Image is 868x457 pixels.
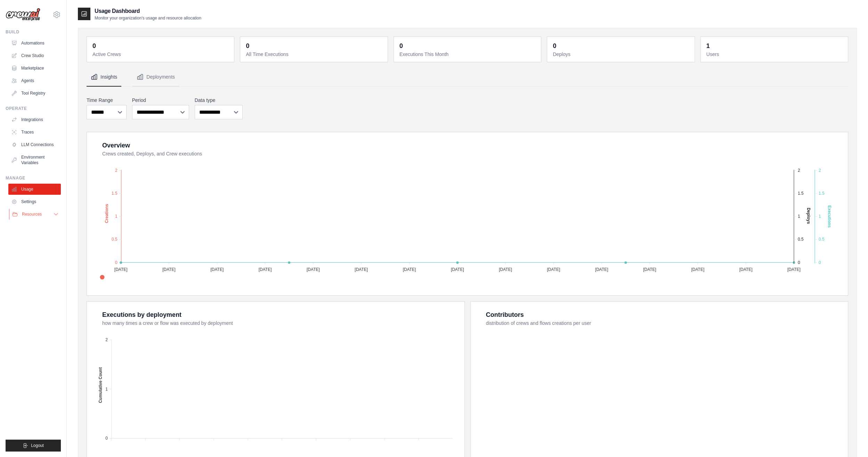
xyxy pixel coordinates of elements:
[102,150,839,157] dt: Crews created, Deploys, and Crew executions
[798,214,800,219] tspan: 1
[22,211,42,217] span: Resources
[132,97,189,104] label: Period
[486,320,840,327] dt: distribution of crews and flows creations per user
[8,63,61,74] a: Marketplace
[819,168,821,173] tspan: 2
[102,320,456,327] dt: how many times a crew or flow was executed by deployment
[798,191,804,196] tspan: 1.5
[553,51,690,58] dt: Deploys
[451,267,464,272] tspan: [DATE]
[706,51,844,58] dt: Users
[787,267,801,272] tspan: [DATE]
[9,209,62,220] button: Resources
[553,41,556,51] div: 0
[87,68,121,87] button: Insights
[8,50,61,61] a: Crew Studio
[31,443,44,448] span: Logout
[246,41,249,51] div: 0
[6,8,40,21] img: Logo
[162,267,176,272] tspan: [DATE]
[486,310,524,320] div: Contributors
[195,97,243,104] label: Data type
[706,41,710,51] div: 1
[132,68,179,87] button: Deployments
[92,41,96,51] div: 0
[8,127,61,138] a: Traces
[595,267,608,272] tspan: [DATE]
[819,214,821,219] tspan: 1
[246,51,383,58] dt: All Time Executions
[8,184,61,195] a: Usage
[115,214,117,219] tspan: 1
[691,267,704,272] tspan: [DATE]
[355,267,368,272] tspan: [DATE]
[6,440,61,451] button: Logout
[8,88,61,99] a: Tool Registry
[8,196,61,207] a: Settings
[8,75,61,86] a: Agents
[827,206,832,228] text: Executions
[115,168,117,173] tspan: 2
[105,387,108,392] tspan: 1
[8,139,61,150] a: LLM Connections
[259,267,272,272] tspan: [DATE]
[92,51,230,58] dt: Active Crews
[819,237,825,242] tspan: 0.5
[798,168,800,173] tspan: 2
[112,191,117,196] tspan: 1.5
[102,310,181,320] div: Executions by deployment
[499,267,512,272] tspan: [DATE]
[95,15,201,21] p: Monitor your organization's usage and resource allocation
[102,141,130,150] div: Overview
[6,106,61,111] div: Operate
[105,337,108,342] tspan: 2
[210,267,224,272] tspan: [DATE]
[399,51,537,58] dt: Executions This Month
[8,38,61,49] a: Automations
[6,175,61,181] div: Manage
[399,41,403,51] div: 0
[98,367,103,403] text: Cumulative Count
[114,267,128,272] tspan: [DATE]
[798,260,800,265] tspan: 0
[643,267,656,272] tspan: [DATE]
[8,114,61,125] a: Integrations
[798,237,804,242] tspan: 0.5
[112,237,117,242] tspan: 0.5
[819,260,821,265] tspan: 0
[806,208,811,224] text: Deploys
[105,436,108,441] tspan: 0
[739,267,752,272] tspan: [DATE]
[547,267,560,272] tspan: [DATE]
[6,29,61,35] div: Build
[115,260,117,265] tspan: 0
[307,267,320,272] tspan: [DATE]
[87,97,127,104] label: Time Range
[104,204,109,223] text: Creations
[87,68,848,87] nav: Tabs
[819,191,825,196] tspan: 1.5
[8,152,61,168] a: Environment Variables
[403,267,416,272] tspan: [DATE]
[95,7,201,15] h2: Usage Dashboard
